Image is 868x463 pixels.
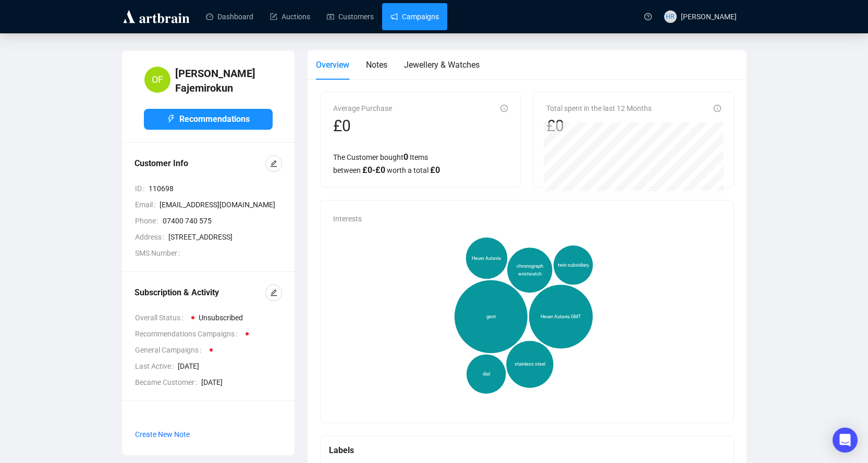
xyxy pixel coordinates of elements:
span: [STREET_ADDRESS] [168,231,282,243]
span: OF [152,72,163,87]
span: HR [666,11,675,22]
span: £ 0 - £ 0 [362,165,385,175]
span: 0 [404,152,408,162]
div: The Customer bought Items between worth a total [333,151,508,177]
span: SMS Number [135,247,184,259]
span: Email [135,199,160,210]
span: Create New Note [135,430,190,439]
img: logo [121,8,191,25]
div: Subscription & Activity [135,286,265,299]
span: [EMAIL_ADDRESS][DOMAIN_NAME] [160,199,282,210]
span: [DATE] [178,360,282,372]
span: Recommendations Campaigns [135,328,241,340]
span: Unsubscribed [199,314,243,322]
span: 07400 740 575 [163,215,282,227]
span: Interests [333,215,362,223]
span: chronograph wristwatch [511,263,547,278]
span: stainless steel [514,361,545,368]
span: Recommendations [179,112,250,126]
button: Create New Note [135,426,190,443]
span: twin subsidiary [557,261,589,269]
a: Dashboard [206,3,253,30]
span: info-circle [714,105,721,112]
span: Overall Status [135,312,187,323]
span: edit [270,289,277,296]
span: 110698 [149,183,282,194]
span: Total spent in the last 12 Months [546,104,652,112]
span: thunderbolt [167,115,175,123]
span: Became Customer [135,377,201,388]
span: £ 0 [430,165,440,175]
div: Labels [329,444,726,457]
span: [PERSON_NAME] [681,12,737,21]
div: Open Intercom Messenger [833,428,858,453]
span: Last Active [135,360,178,372]
a: Campaigns [390,3,439,30]
a: Customers [327,3,374,30]
span: Average Purchase [333,104,392,112]
div: £0 [333,116,392,136]
div: Customer Info [135,157,265,170]
span: Address [135,231,168,243]
span: edit [270,160,277,167]
span: Overview [316,60,349,70]
span: ID [135,183,149,194]
span: General Campaigns [135,344,205,356]
span: dial [482,370,490,378]
a: Auctions [270,3,310,30]
span: Heuer Autavia [472,255,501,262]
span: Jewellery & Watches [404,60,480,70]
span: Heuer Autavia GMT [541,313,581,320]
span: Notes [366,60,387,70]
div: £0 [546,116,652,136]
span: Phone [135,215,163,227]
span: [DATE] [201,377,282,388]
span: gent [486,313,495,320]
span: info-circle [500,105,508,112]
span: question-circle [644,13,652,20]
h4: [PERSON_NAME] Fajemirokun [175,66,273,95]
button: Recommendations [144,109,273,130]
